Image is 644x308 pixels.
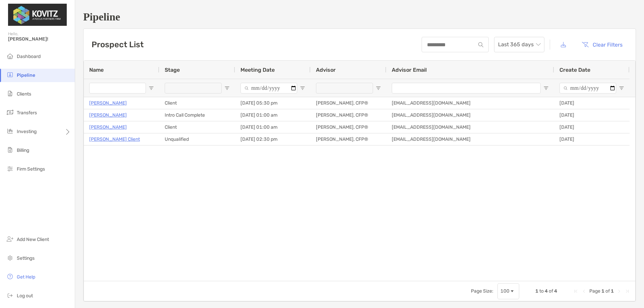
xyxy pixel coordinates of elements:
span: Get Help [17,274,35,280]
div: Last Page [625,289,630,294]
div: [EMAIL_ADDRESS][DOMAIN_NAME] [386,109,554,121]
div: Page Size [497,283,519,299]
span: 1 [611,288,614,294]
img: settings icon [6,254,14,262]
input: Meeting Date Filter Input [240,83,297,94]
span: [PERSON_NAME]! [8,36,71,42]
div: Client [159,121,235,133]
img: pipeline icon [6,71,14,79]
span: of [549,288,553,294]
button: Open Filter Menu [543,85,549,91]
div: [EMAIL_ADDRESS][DOMAIN_NAME] [386,121,554,133]
span: Transfers [17,110,37,116]
input: Advisor Email Filter Input [392,83,541,94]
span: Log out [17,293,33,299]
div: Client [159,97,235,109]
span: 1 [535,288,538,294]
span: of [605,288,610,294]
span: Stage [165,67,180,73]
span: Create Date [559,67,590,73]
div: Next Page [616,289,622,294]
input: Name Filter Input [89,83,146,94]
button: Open Filter Menu [300,85,305,91]
span: Investing [17,129,37,134]
a: [PERSON_NAME] [89,123,127,131]
span: Billing [17,147,29,153]
span: Page [589,288,600,294]
span: Settings [17,255,35,261]
div: [EMAIL_ADDRESS][DOMAIN_NAME] [386,97,554,109]
div: Page Size: [471,288,493,294]
button: Open Filter Menu [224,85,230,91]
div: [EMAIL_ADDRESS][DOMAIN_NAME] [386,133,554,145]
div: [DATE] 05:30 pm [235,97,311,109]
span: Last 365 days [498,37,540,52]
span: Meeting Date [240,67,275,73]
span: 4 [545,288,548,294]
div: [DATE] 02:30 pm [235,133,311,145]
div: [DATE] [554,97,630,109]
img: firm-settings icon [6,165,14,173]
button: Open Filter Menu [149,85,154,91]
img: logout icon [6,291,14,299]
span: Name [89,67,104,73]
img: clients icon [6,89,14,98]
span: Firm Settings [17,166,45,172]
img: Zoe Logo [8,3,67,27]
img: dashboard icon [6,52,14,60]
div: [DATE] 01:00 am [235,121,311,133]
img: add_new_client icon [6,235,14,243]
div: [PERSON_NAME], CFP® [311,97,386,109]
span: 4 [554,288,557,294]
div: Previous Page [581,289,587,294]
button: Open Filter Menu [619,85,624,91]
a: [PERSON_NAME] [89,99,127,107]
span: Advisor [316,67,336,73]
div: Intro Call Complete [159,109,235,121]
a: [PERSON_NAME] [89,111,127,119]
div: [DATE] [554,133,630,145]
div: [DATE] [554,121,630,133]
div: [PERSON_NAME], CFP® [311,109,386,121]
span: Advisor Email [392,67,427,73]
button: Open Filter Menu [376,85,381,91]
img: investing icon [6,127,14,135]
span: Clients [17,91,31,97]
input: Create Date Filter Input [559,83,616,94]
div: [PERSON_NAME], CFP® [311,121,386,133]
div: [DATE] 01:00 am [235,109,311,121]
span: Add New Client [17,237,49,242]
img: input icon [478,42,483,47]
span: 1 [601,288,604,294]
button: Clear Filters [577,37,628,52]
div: [PERSON_NAME], CFP® [311,133,386,145]
img: transfers icon [6,108,14,116]
div: Unqualified [159,133,235,145]
div: First Page [573,289,579,294]
a: [PERSON_NAME] Client [89,135,140,143]
h1: Pipeline [83,11,636,23]
span: to [539,288,544,294]
img: billing icon [6,146,14,154]
span: Dashboard [17,54,41,59]
div: 100 [500,288,509,294]
div: [DATE] [554,109,630,121]
h3: Prospect List [92,40,144,49]
img: get-help icon [6,272,14,281]
span: Pipeline [17,72,35,78]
